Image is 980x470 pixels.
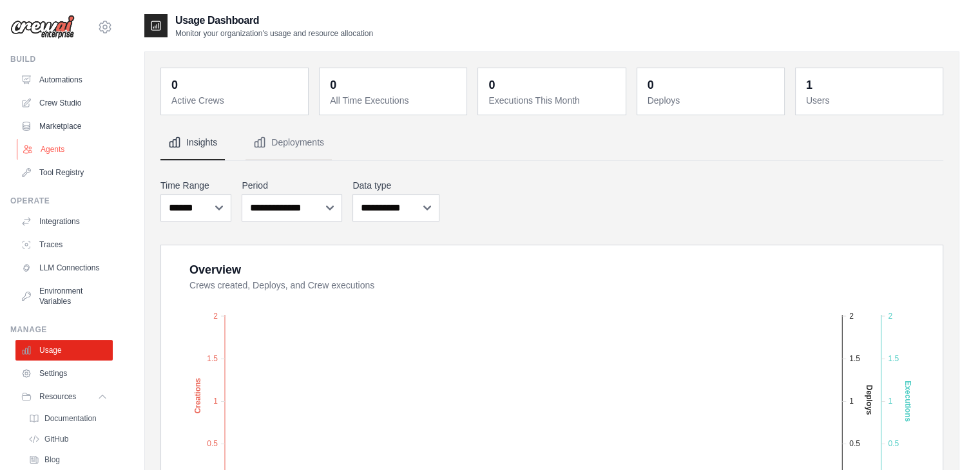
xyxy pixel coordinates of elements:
[15,363,113,384] a: Settings
[330,94,459,107] dt: All Time Executions
[245,126,332,160] button: Deployments
[44,455,60,465] span: Blog
[213,311,218,320] tspan: 2
[806,94,935,107] dt: Users
[15,162,113,183] a: Tool Registry
[15,340,113,361] a: Usage
[15,211,113,232] a: Integrations
[44,434,68,444] span: GitHub
[207,353,218,362] tspan: 1.5
[888,353,899,362] tspan: 1.5
[213,397,218,406] tspan: 1
[160,126,225,160] button: Insights
[171,76,178,94] div: 0
[849,353,860,362] tspan: 1.5
[160,179,231,192] label: Time Range
[44,413,97,424] span: Documentation
[175,13,373,28] h2: Usage Dashboard
[23,430,113,448] a: GitHub
[15,281,113,312] a: Environment Variables
[648,94,776,107] dt: Deploys
[175,28,373,39] p: Monitor your organization's usage and resource allocation
[888,397,892,406] tspan: 1
[193,377,202,413] text: Creations
[903,381,912,422] text: Executions
[10,196,113,206] div: Operate
[888,311,892,320] tspan: 2
[189,279,927,292] dt: Crews created, Deploys, and Crew executions
[15,93,113,113] a: Crew Studio
[189,261,241,279] div: Overview
[23,451,113,469] a: Blog
[15,258,113,278] a: LLM Connections
[23,409,113,428] a: Documentation
[160,126,943,160] nav: Tabs
[330,76,336,94] div: 0
[17,139,114,160] a: Agents
[10,15,75,39] img: Logo
[10,54,113,64] div: Build
[352,179,439,192] label: Data type
[488,94,617,107] dt: Executions This Month
[15,234,113,255] a: Traces
[10,324,113,335] div: Manage
[849,397,854,406] tspan: 1
[888,439,899,448] tspan: 0.5
[171,94,300,107] dt: Active Crews
[865,384,874,415] text: Deploys
[849,439,860,448] tspan: 0.5
[207,439,218,448] tspan: 0.5
[242,179,342,192] label: Period
[15,70,113,90] a: Automations
[648,76,654,94] div: 0
[849,311,854,320] tspan: 2
[15,386,113,407] button: Resources
[806,76,812,94] div: 1
[39,391,76,402] span: Resources
[15,116,113,136] a: Marketplace
[488,76,495,94] div: 0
